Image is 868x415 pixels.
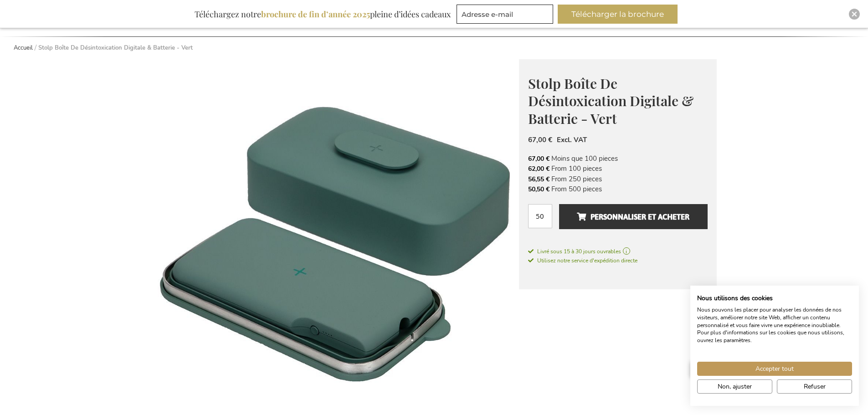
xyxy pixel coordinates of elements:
[38,44,193,52] strong: Stolp Boîte De Désintoxication Digitale & Batterie - Vert
[557,135,587,144] span: Excl. VAT
[559,204,707,229] button: Personnaliser et acheter
[190,5,455,24] div: Téléchargez notre pleine d’idées cadeaux
[528,257,637,264] span: Utilisez notre service d'expédition directe
[457,5,556,26] form: marketing offers and promotions
[528,247,708,256] a: Livré sous 15 à 30 jours ouvrables
[528,74,693,128] span: Stolp Boîte De Désintoxication Digitale & Batterie - Vert
[697,362,852,376] button: Accepter tous les cookies
[528,174,708,184] li: From 250 pieces
[528,185,550,194] span: 50,50 €
[528,256,637,265] a: Utilisez notre service d'expédition directe
[528,135,552,144] span: 67,00 €
[528,164,708,174] li: From 100 pieces
[14,44,33,52] a: Accueil
[528,184,708,194] li: From 500 pieces
[528,154,550,163] span: 67,00 €
[849,9,860,20] div: Close
[577,210,689,224] span: Personnaliser et acheter
[804,382,826,391] span: Refuser
[697,379,772,394] button: Ajustez les préférences de cookie
[755,364,794,374] span: Accepter tout
[777,379,852,394] button: Refuser tous les cookies
[528,204,552,228] input: Qté
[528,164,550,173] span: 62,00 €
[457,5,553,24] input: Adresse e-mail
[697,306,852,344] p: Nous pouvons les placer pour analyser les données de nos visiteurs, améliorer notre site Web, aff...
[852,11,857,17] img: Close
[261,9,370,20] b: brochure de fin d’année 2025
[697,294,852,302] h2: Nous utilisons des cookies
[528,154,708,164] li: Moins que 100 pieces
[558,5,678,24] button: Télécharger la brochure
[718,382,752,391] span: Non, ajuster
[528,175,550,184] span: 56,55 €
